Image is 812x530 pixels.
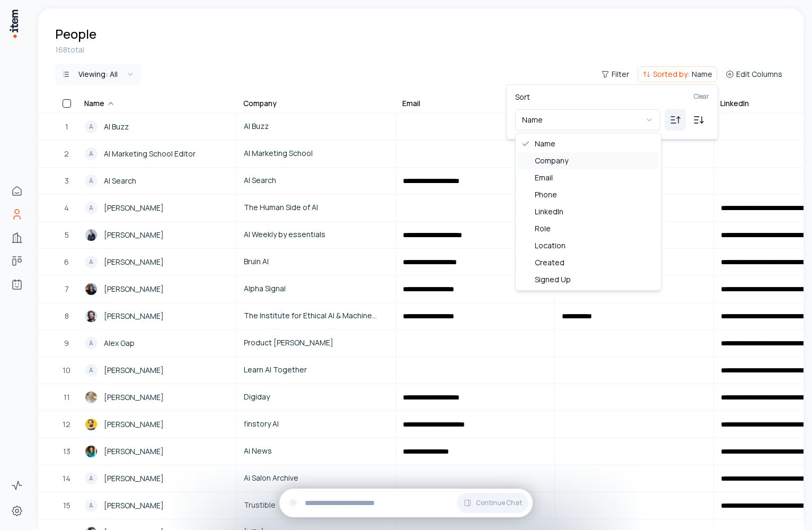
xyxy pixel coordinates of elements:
[665,109,686,131] button: Sort ascending
[515,93,530,101] label: Sort
[535,257,564,268] span: Created
[688,109,709,131] button: Sort descending
[535,274,571,285] span: Signed Up
[535,155,568,166] span: Company
[535,240,566,251] span: Location
[535,138,555,149] span: Name
[535,223,551,234] span: Role
[535,206,563,217] span: LinkedIn
[535,189,557,200] span: Phone
[694,93,709,100] button: Clear
[535,172,553,183] span: Email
